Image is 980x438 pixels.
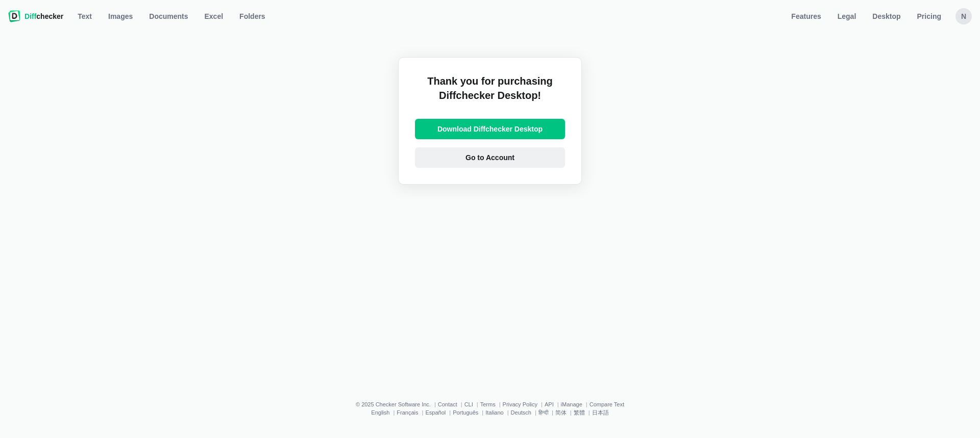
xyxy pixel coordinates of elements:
li: © 2025 Checker Software Inc. [356,401,438,407]
a: Go to Account [415,147,565,168]
span: Legal [836,11,859,21]
a: Features [785,8,827,24]
a: API [545,401,554,407]
span: Pricing [915,11,943,21]
a: Français [397,409,418,416]
span: Download Diffchecker Desktop [435,124,545,134]
span: Excel [203,11,226,21]
img: Diffchecker logo [8,10,20,22]
a: CLI [464,401,473,407]
a: Excel [199,8,230,24]
span: Diff [24,12,36,20]
span: Features [789,11,823,21]
a: Deutsch [511,409,531,416]
a: Compare Text [590,401,624,407]
a: Español [425,409,446,416]
a: Contact [438,401,457,407]
a: 日本語 [592,409,609,416]
a: Download Diffchecker Desktop [415,119,565,139]
span: Images [106,11,135,21]
button: n [955,8,972,24]
a: Documents [143,8,194,24]
h2: Thank you for purchasing Diffchecker Desktop! [415,74,565,111]
a: 简体 [555,409,567,416]
a: Legal [831,8,863,24]
a: Images [102,8,139,24]
span: Desktop [870,11,902,21]
a: Português [453,409,478,416]
a: iManage [561,401,582,407]
a: Privacy Policy [503,401,537,407]
button: Folders [233,8,272,24]
a: Desktop [866,8,906,24]
a: Diffchecker [8,8,63,24]
span: Text [76,11,94,21]
a: 繁體 [574,409,585,416]
span: Folders [237,11,267,21]
a: Terms [480,401,496,407]
a: हिन्दी [538,409,548,416]
span: Documents [147,11,190,21]
a: English [371,409,389,416]
a: Italiano [485,409,503,416]
a: Pricing [911,8,947,24]
span: checker [24,11,63,21]
a: Text [71,8,98,24]
span: Go to Account [463,152,517,163]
